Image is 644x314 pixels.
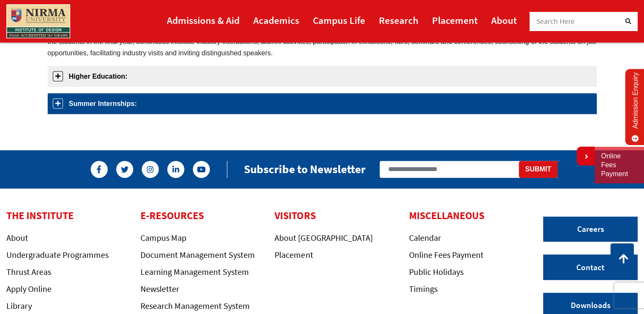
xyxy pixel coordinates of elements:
[253,11,299,30] a: Academics
[244,162,366,176] h2: Subscribe to Newsletter
[313,11,365,30] a: Campus Life
[6,232,28,243] a: About
[140,283,179,294] a: Newsletter
[409,249,484,260] a: Online Fees Payment
[519,161,558,178] button: Submit
[409,266,464,277] a: Public Holidays
[543,217,638,242] a: Careers
[491,11,517,30] a: About
[543,254,638,280] a: Contact
[275,232,372,243] a: About [GEOGRAPHIC_DATA]
[275,249,313,260] a: Placement
[140,300,250,311] a: Research Management System
[6,283,52,294] a: Apply Online
[379,11,418,30] a: Research
[140,266,249,277] a: Learning Management System
[6,4,70,38] img: main_logo
[409,283,438,294] a: Timings
[6,266,51,277] a: Thrust Areas
[140,232,186,243] a: Campus Map
[167,11,240,30] a: Admissions & Aid
[536,17,575,26] span: Search Here
[601,152,638,178] a: Online Fees Payment
[6,249,109,260] a: Undergraduate Programmes
[48,93,597,114] a: Summer Internships:
[409,232,441,243] a: Calendar
[432,11,478,30] a: Placement
[140,249,255,260] a: Document Management System
[48,66,597,87] a: Higher Education:
[6,300,32,311] a: Library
